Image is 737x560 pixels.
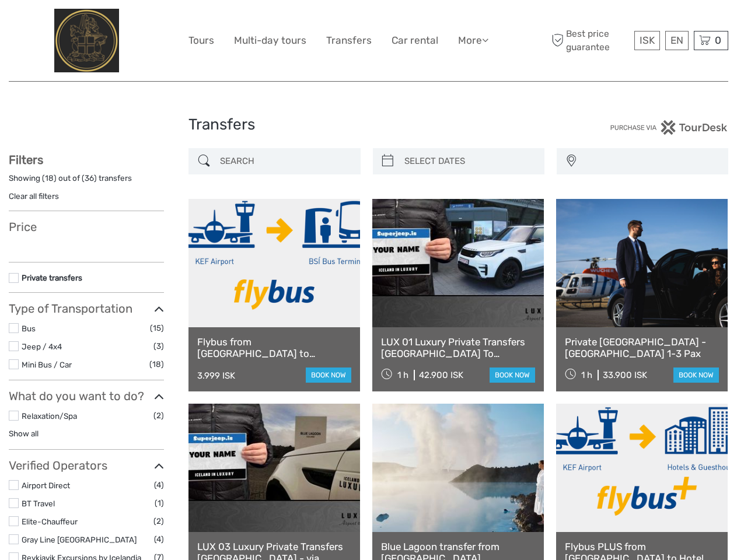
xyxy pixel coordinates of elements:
[155,496,164,510] span: (1)
[188,116,549,134] h1: Transfers
[9,153,43,167] strong: Filters
[150,321,164,335] span: (15)
[22,535,137,544] a: Gray Line [GEOGRAPHIC_DATA]
[673,367,719,383] a: book now
[458,32,488,49] a: More
[9,220,164,234] h3: Price
[549,27,631,53] span: Best price guarantee
[22,342,62,351] a: Jeep / 4x4
[45,173,54,184] label: 18
[22,273,82,282] a: Private transfers
[713,34,723,46] span: 0
[581,370,592,380] span: 1 h
[22,411,77,421] a: Relaxation/Spa
[490,367,535,383] a: book now
[9,459,164,473] h3: Verified Operators
[197,370,235,381] div: 3.999 ISK
[22,324,36,333] a: Bus
[54,9,119,72] img: City Center Hotel
[154,478,164,492] span: (4)
[9,389,164,403] h3: What do you want to do?
[610,120,728,135] img: PurchaseViaTourDesk.png
[22,517,78,526] a: Elite-Chauffeur
[153,514,164,528] span: (2)
[22,360,72,369] a: Mini Bus / Car
[9,302,164,316] h3: Type of Transportation
[397,370,408,380] span: 1 h
[392,32,438,49] a: Car rental
[153,409,164,422] span: (2)
[22,481,70,490] a: Airport Direct
[149,358,164,371] span: (18)
[400,151,539,171] input: SELECT DATES
[188,32,214,49] a: Tours
[9,429,39,438] a: Show all
[22,499,55,508] a: BT Travel
[234,32,306,49] a: Multi-day tours
[640,34,655,46] span: ISK
[381,336,535,360] a: LUX 01 Luxury Private Transfers [GEOGRAPHIC_DATA] To [GEOGRAPHIC_DATA]
[326,32,372,49] a: Transfers
[154,533,164,546] span: (4)
[565,336,719,360] a: Private [GEOGRAPHIC_DATA] - [GEOGRAPHIC_DATA] 1-3 Pax
[306,367,351,383] a: book now
[9,173,164,191] div: Showing ( ) out of ( ) transfers
[197,336,351,360] a: Flybus from [GEOGRAPHIC_DATA] to [GEOGRAPHIC_DATA] BSÍ
[603,370,647,380] div: 33.900 ISK
[85,173,94,184] label: 36
[665,31,689,50] div: EN
[215,151,354,171] input: SEARCH
[419,370,463,380] div: 42.900 ISK
[153,339,164,353] span: (3)
[9,191,59,201] a: Clear all filters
